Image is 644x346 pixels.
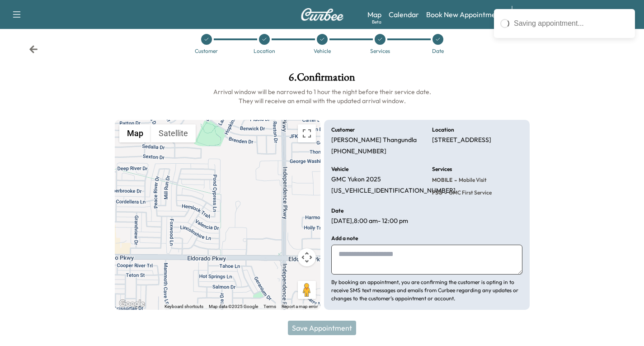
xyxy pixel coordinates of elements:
[331,236,358,241] h6: Add a note
[119,124,151,142] button: Show street map
[115,72,530,87] h1: 6 . Confirmation
[331,166,348,172] h6: Vehicle
[514,18,629,29] div: Saving appointment...
[282,304,318,309] a: Report a map error
[432,48,444,54] div: Date
[432,189,442,196] span: FSG
[263,304,276,309] a: Terms (opens in new tab)
[254,48,275,54] div: Location
[331,136,417,144] p: [PERSON_NAME] Thangundla
[367,9,381,20] a: MapBeta
[165,303,203,310] button: Keyboard shortcuts
[331,127,355,133] h6: Customer
[331,278,522,303] p: By booking an appointment, you are confirming the customer is opting in to receive SMS text messa...
[331,147,386,156] p: [PHONE_NUMBER]
[314,48,331,54] div: Vehicle
[301,8,344,21] img: Curbee Logo
[389,9,419,20] a: Calendar
[442,188,447,197] span: -
[298,281,316,299] button: Drag Pegman onto the map to open Street View
[432,136,491,144] p: [STREET_ADDRESS]
[372,19,381,25] div: Beta
[432,127,454,133] h6: Location
[331,208,343,213] h6: Date
[457,176,487,184] span: Mobile Visit
[452,175,457,185] span: -
[117,298,147,310] img: Google
[331,217,408,225] p: [DATE] , 8:00 am - 12:00 pm
[432,166,452,172] h6: Services
[29,45,38,54] div: Back
[298,248,316,266] button: Map camera controls
[447,189,492,196] span: GMC First Service
[432,176,452,184] span: MOBILE
[370,48,390,54] div: Services
[331,187,456,195] p: [US_VEHICLE_IDENTIFICATION_NUMBER]
[426,9,503,20] a: Book New Appointment
[195,48,218,54] div: Customer
[298,124,316,142] button: Toggle fullscreen view
[115,87,530,105] h6: Arrival window will be narrowed to 1 hour the night before their service date. They will receive ...
[209,304,258,309] span: Map data ©2025 Google
[151,124,196,142] button: Show satellite imagery
[117,298,147,310] a: Open this area in Google Maps (opens a new window)
[331,175,381,184] p: GMC Yukon 2025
